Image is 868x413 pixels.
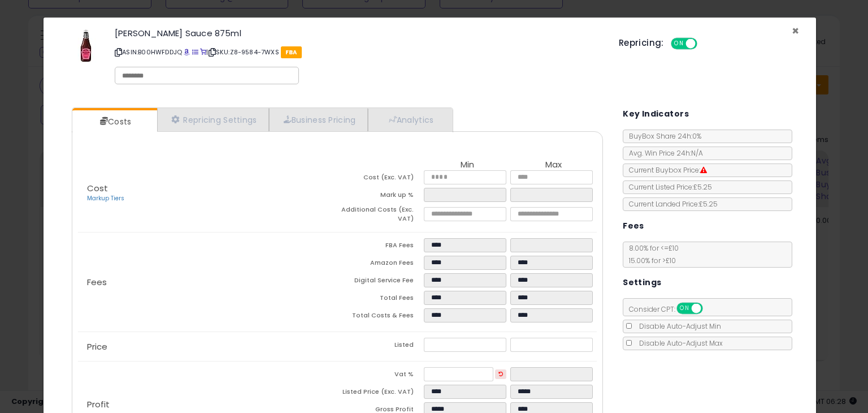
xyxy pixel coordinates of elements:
span: Current Buybox Price: [623,165,707,175]
p: ASIN: B00HWFDDJQ | SKU: Z8-9584-7WXS [115,43,602,61]
img: 317mxChb6CL._SL60_.jpg [69,29,103,63]
i: Suppressed Buy Box [700,167,707,174]
p: Profit [78,400,337,409]
span: Disable Auto-Adjust Min [633,321,721,331]
p: Price [78,342,337,351]
td: Vat % [337,367,424,385]
h5: Repricing: [619,38,664,48]
span: Consider CPT: [623,304,718,314]
span: OFF [695,39,713,49]
td: Listed Price (Exc. VAT) [337,385,424,402]
a: Business Pricing [269,108,368,131]
span: Disable Auto-Adjust Max [633,338,723,348]
h5: Key Indicators [623,107,689,121]
p: Cost [78,184,337,203]
span: Current Listed Price: £5.25 [623,182,712,192]
td: Total Fees [337,291,424,308]
td: Additional Costs (Exc. VAT) [337,205,424,226]
a: Costs [72,110,156,133]
a: Your listing only [200,48,206,57]
td: Total Costs & Fees [337,308,424,326]
span: 8.00 % for <= £10 [623,243,679,265]
h5: Settings [623,276,661,290]
th: Min [424,160,510,170]
td: Listed [337,338,424,355]
a: Analytics [368,108,452,131]
h3: [PERSON_NAME] Sauce 875ml [115,29,602,37]
span: ON [678,304,692,313]
td: Digital Service Fee [337,273,424,291]
td: Amazon Fees [337,256,424,273]
h5: Fees [623,219,644,233]
p: Fees [78,278,337,287]
td: Cost (Exc. VAT) [337,170,424,188]
span: FBA [281,46,302,58]
span: Avg. Win Price 24h: N/A [623,148,703,158]
span: ON [672,39,686,49]
span: BuyBox Share 24h: 0% [623,131,701,141]
a: BuyBox page [184,48,190,57]
td: FBA Fees [337,238,424,256]
span: × [792,23,799,39]
th: Max [510,160,597,170]
a: Repricing Settings [157,108,269,131]
a: All offer listings [192,48,198,57]
a: Markup Tiers [87,194,124,203]
td: Mark up % [337,188,424,205]
span: 15.00 % for > £10 [623,256,676,265]
span: Current Landed Price: £5.25 [623,199,718,209]
span: OFF [701,304,719,313]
